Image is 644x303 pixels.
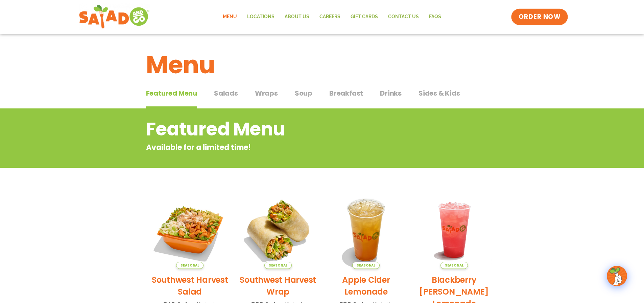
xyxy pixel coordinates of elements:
span: Seasonal [440,262,468,269]
span: Seasonal [352,262,380,269]
span: Salads [214,88,238,98]
span: Seasonal [264,262,292,269]
a: GIFT CARDS [345,9,383,25]
img: new-SAG-logo-768×292 [79,3,150,30]
p: Available for a limited time! [146,142,444,153]
a: About Us [280,9,314,25]
span: Wraps [255,88,278,98]
a: FAQs [424,9,446,25]
span: Seasonal [176,262,204,269]
a: Careers [314,9,345,25]
span: Featured Menu [146,88,197,98]
h2: Featured Menu [146,116,444,143]
a: Contact Us [383,9,424,25]
h2: Southwest Harvest Salad [151,274,229,298]
img: wpChatIcon [607,267,626,285]
div: Tabbed content [146,86,498,109]
span: Soup [295,88,312,98]
span: Drinks [380,88,402,98]
img: Product photo for Blackberry Bramble Lemonade [415,191,493,269]
span: Breakfast [329,88,363,98]
a: Locations [242,9,280,25]
nav: Menu [218,9,446,25]
img: Product photo for Southwest Harvest Wrap [239,191,317,269]
h1: Menu [146,47,498,83]
h2: Apple Cider Lemonade [327,274,405,298]
a: ORDER NOW [511,9,568,25]
a: Menu [218,9,242,25]
h2: Southwest Harvest Wrap [239,274,317,298]
span: Sides & Kids [419,88,460,98]
span: ORDER NOW [519,12,560,21]
img: Product photo for Southwest Harvest Salad [151,191,229,269]
img: Product photo for Apple Cider Lemonade [327,191,405,269]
